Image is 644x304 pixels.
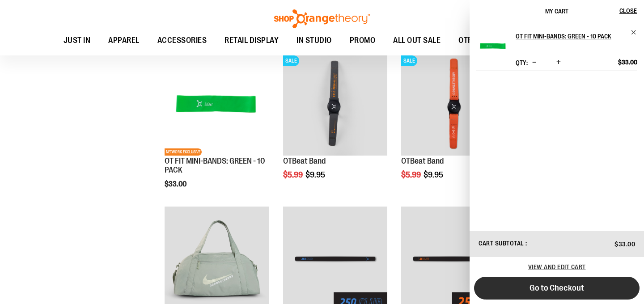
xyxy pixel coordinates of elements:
span: $5.99 [283,170,304,179]
span: NETWORK EXCLUSIVE [165,148,202,156]
a: OTBeat BandSALE [283,51,388,157]
span: $33.00 [614,241,635,248]
span: OTF BY YOU [458,30,499,51]
div: product [160,46,274,211]
a: OTBeat BandSALE [401,51,506,157]
img: OTBeat Band [401,51,506,156]
span: IN STUDIO [297,30,332,51]
span: APPAREL [108,30,140,51]
span: SALE [401,55,417,66]
span: Close [619,7,637,14]
span: $5.99 [401,170,422,179]
button: Go to Checkout [474,277,640,300]
a: OT FIT MINI-BANDS: GREEN - 10 PACK [476,29,510,68]
a: Remove item [631,29,637,36]
div: product [279,46,392,202]
a: OT FIT MINI-BANDS: GREEN - 10 PACK [516,29,637,43]
span: PROMO [350,30,376,51]
li: Product [476,29,637,71]
img: Product image for OT FIT MINI-BANDS: GREEN - 10 PACK [165,51,269,156]
a: Product image for OT FIT MINI-BANDS: GREEN - 10 PACKNETWORK EXCLUSIVE [165,51,269,157]
img: OTBeat Band [283,51,388,156]
a: OTBeat Band [283,156,326,165]
button: Decrease product quantity [530,58,538,67]
button: Increase product quantity [554,58,563,67]
span: SALE [283,55,299,66]
span: $9.95 [424,170,445,179]
span: ALL OUT SALE [393,30,441,51]
span: $33.00 [165,180,188,188]
a: OT FIT MINI-BANDS: GREEN - 10 PACK [165,156,265,174]
span: $9.95 [305,170,326,179]
div: product [397,46,510,202]
img: OT FIT MINI-BANDS: GREEN - 10 PACK [476,29,510,63]
span: ACCESSORIES [157,30,207,51]
a: View and edit cart [528,263,586,270]
span: RETAIL DISPLAY [225,30,279,51]
a: OTBeat Band [401,156,444,165]
span: Cart Subtotal [479,240,524,247]
span: Go to Checkout [530,283,584,293]
span: My Cart [545,8,568,15]
h2: OT FIT MINI-BANDS: GREEN - 10 PACK [516,29,625,43]
label: Qty [516,59,528,66]
span: $33.00 [618,58,637,66]
span: JUST IN [64,30,91,51]
img: Shop Orangetheory [273,9,371,28]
